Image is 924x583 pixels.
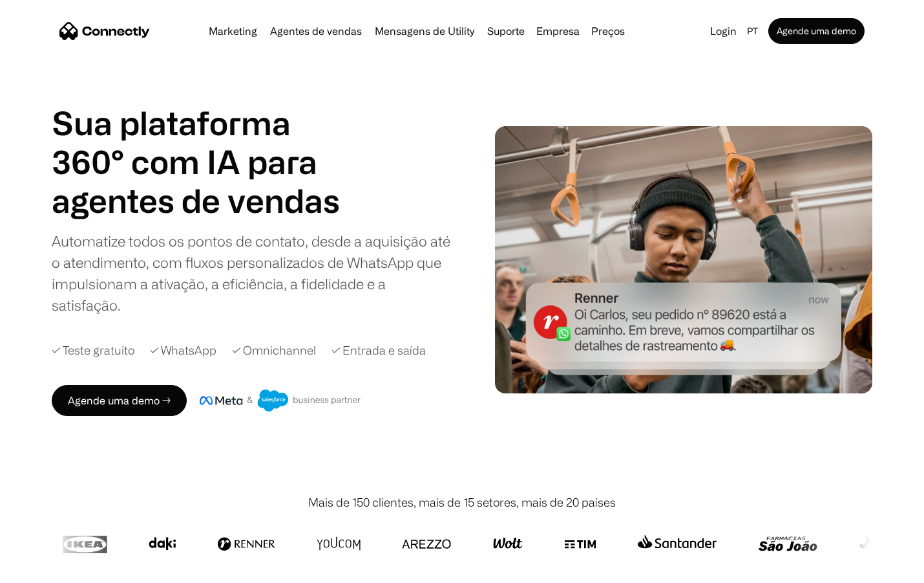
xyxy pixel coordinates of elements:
img: Meta e crachá de parceiro de negócios do Salesforce. [200,390,361,412]
div: ✓ WhatsApp [150,342,216,359]
div: pt [747,22,758,40]
a: Agentes de vendas [265,26,367,36]
h1: Sua plataforma 360° com IA para [52,104,349,181]
aside: Language selected: Português (Brasil) [13,559,78,578]
div: Automatize todos os pontos de contato, desde a aquisição até o atendimento, com fluxos personaliz... [52,230,457,316]
div: ✓ Omnichannel [232,342,316,359]
a: Marketing [204,26,262,36]
a: Agende uma demo → [52,385,187,416]
a: Preços [586,26,630,36]
div: Empresa [532,22,583,40]
div: ✓ Entrada e saída [331,342,426,359]
div: pt [742,22,766,40]
a: Suporte [482,26,530,36]
a: Agende uma demo [768,18,865,44]
div: ✓ Teste gratuito [52,342,134,359]
h1: agentes de vendas [52,181,349,220]
ul: Language list [26,560,78,578]
a: home [59,21,150,41]
div: 1 of 4 [52,181,349,220]
div: carousel [52,181,349,220]
div: Mais de 150 clientes, mais de 15 setores, mais de 20 países [308,494,616,511]
div: Empresa [536,22,580,40]
a: Login [705,22,742,40]
a: Mensagens de Utility [370,26,479,36]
